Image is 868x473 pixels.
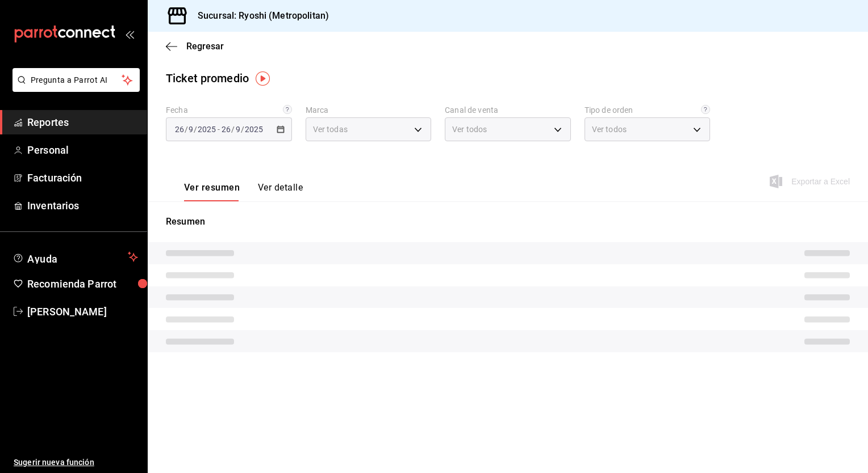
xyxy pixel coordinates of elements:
span: Personal [27,142,138,158]
label: Canal de venta [445,106,571,114]
span: Ver todos [592,124,627,135]
img: Tooltip marker [256,71,270,86]
input: -- [174,125,185,134]
input: -- [235,125,241,134]
span: / [241,125,244,134]
span: - [218,125,220,134]
span: [PERSON_NAME] [27,304,138,319]
button: open_drawer_menu [125,29,134,39]
button: Pregunta a Parrot AI [12,68,140,92]
div: Ticket promedio [166,70,249,87]
div: navigation tabs [184,182,303,201]
span: / [185,125,188,134]
span: Ver todos [452,124,487,135]
span: Reportes [27,115,138,130]
button: Ver resumen [184,182,240,201]
h3: Sucursal: Ryoshi (Metropolitan) [189,9,329,23]
input: -- [221,125,231,134]
button: Ver detalle [258,182,303,201]
svg: Información delimitada a máximo 62 días. [283,105,292,114]
input: ---- [197,125,216,134]
label: Fecha [166,106,292,114]
button: Regresar [166,41,224,52]
span: Pregunta a Parrot AI [31,74,122,86]
input: ---- [244,125,264,134]
span: Sugerir nueva función [14,457,138,468]
span: Ayuda [27,250,123,264]
span: Recomienda Parrot [27,276,138,292]
span: Facturación [27,170,138,185]
span: Regresar [186,41,224,52]
span: Ver todas [313,124,348,135]
label: Marca [306,106,432,114]
a: Pregunta a Parrot AI [8,82,140,94]
p: Resumen [166,215,850,229]
span: / [194,125,197,134]
label: Tipo de orden [585,106,711,114]
span: / [231,125,235,134]
input: -- [188,125,194,134]
svg: Todas las órdenes contabilizan 1 comensal a excepción de órdenes de mesa con comensales obligator... [701,105,710,114]
span: Inventarios [27,198,138,213]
